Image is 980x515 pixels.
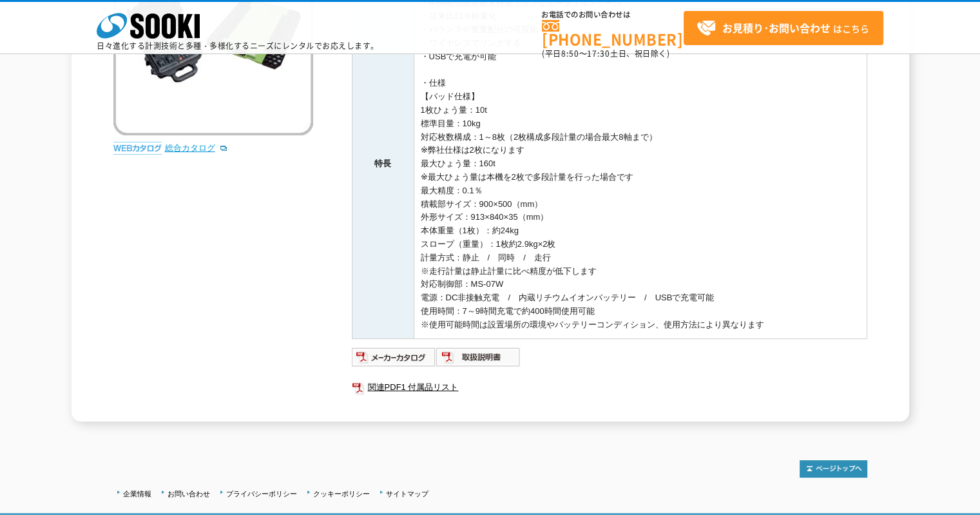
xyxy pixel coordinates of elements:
span: お電話でのお問い合わせは [542,11,684,19]
a: お見積り･お問い合わせはこちら [684,11,883,45]
a: サイトマップ [386,490,428,498]
span: (平日 ～ 土日、祝日除く) [542,48,669,59]
a: お問い合わせ [168,490,210,498]
span: 8:50 [561,48,579,59]
img: メーカーカタログ [352,347,436,367]
img: トップページへ [800,460,867,478]
a: 取扱説明書 [436,355,521,365]
a: [PHONE_NUMBER] [542,20,684,46]
a: 企業情報 [123,490,151,498]
a: 関連PDF1 付属品リスト [352,379,867,396]
img: 取扱説明書 [436,347,521,367]
a: クッキーポリシー [313,490,370,498]
img: webカタログ [113,142,162,155]
a: プライバシーポリシー [226,490,297,498]
a: 総合カタログ [165,143,228,153]
span: 17:30 [587,48,610,59]
a: メーカーカタログ [352,355,436,365]
p: 日々進化する計測技術と多種・多様化するニーズにレンタルでお応えします。 [97,42,379,50]
strong: お見積り･お問い合わせ [722,20,831,35]
span: はこちら [697,19,869,38]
